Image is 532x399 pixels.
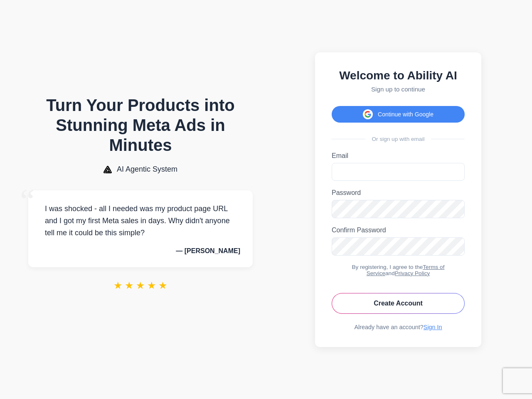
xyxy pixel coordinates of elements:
[332,136,465,142] div: Or sign up with email
[367,264,445,276] a: Terms of Service
[136,280,145,291] span: ★
[113,280,123,291] span: ★
[158,280,167,291] span: ★
[332,189,465,197] label: Password
[332,293,465,314] button: Create Account
[20,182,35,220] span: “
[332,324,465,330] div: Already have an account?
[117,165,177,174] span: AI Agentic System
[28,95,253,155] h1: Turn Your Products into Stunning Meta Ads in Minutes
[332,152,465,160] label: Email
[103,166,112,173] img: AI Agentic System Logo
[125,280,134,291] span: ★
[395,270,430,276] a: Privacy Policy
[41,247,240,255] p: — [PERSON_NAME]
[332,69,465,82] h2: Welcome to Ability AI
[332,106,465,123] button: Continue with Google
[332,227,465,234] label: Confirm Password
[332,264,465,276] div: By registering, I agree to the and
[332,86,465,93] p: Sign up to continue
[424,324,442,330] a: Sign In
[147,280,156,291] span: ★
[41,203,240,239] p: I was shocked - all I needed was my product page URL and I got my first Meta sales in days. Why d...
